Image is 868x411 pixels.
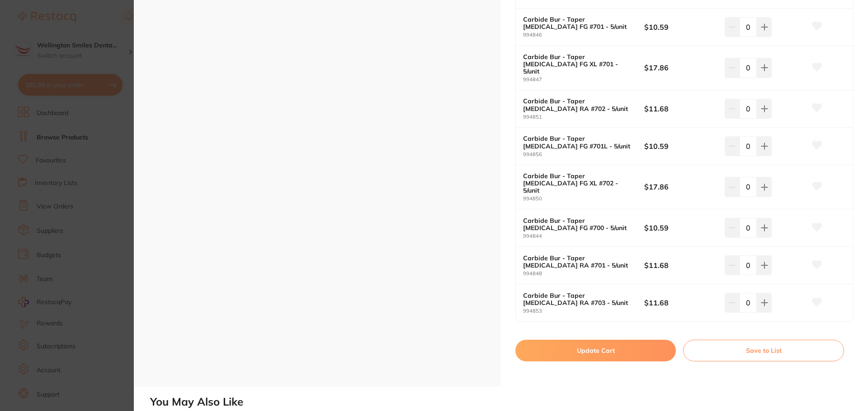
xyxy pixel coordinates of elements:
[523,53,632,75] b: Carbide Bur - Taper [MEDICAL_DATA] FG XL #701 - 5/unit
[523,97,632,112] b: Carbide Bur - Taper [MEDICAL_DATA] RA #702 - 5/unit
[523,292,632,306] b: Carbide Bur - Taper [MEDICAL_DATA] RA #703 - 5/unit
[644,182,717,192] b: $17.86
[523,77,644,83] small: 994847
[523,32,644,38] small: 994846
[523,135,632,149] b: Carbide Bur - Taper [MEDICAL_DATA] FG #701L - 5/unit
[523,16,632,30] b: Carbide Bur - Taper [MEDICAL_DATA] FG #701 - 5/unit
[644,298,717,308] b: $11.68
[150,396,864,408] h2: You May Also Like
[644,63,717,73] b: $17.86
[523,233,644,239] small: 994844
[523,152,644,157] small: 994856
[523,196,644,202] small: 994850
[644,22,717,32] b: $10.59
[523,254,632,269] b: Carbide Bur - Taper [MEDICAL_DATA] RA #701 - 5/unit
[644,141,717,151] b: $10.59
[644,104,717,114] b: $11.68
[523,172,632,194] b: Carbide Bur - Taper [MEDICAL_DATA] FG XL #702 - 5/unit
[515,340,676,361] button: Update Cart
[683,340,844,361] button: Save to List
[523,114,644,120] small: 994851
[644,223,717,233] b: $10.59
[523,271,644,277] small: 994848
[523,217,632,231] b: Carbide Bur - Taper [MEDICAL_DATA] FG #700 - 5/unit
[523,308,644,314] small: 994853
[644,260,717,270] b: $11.68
